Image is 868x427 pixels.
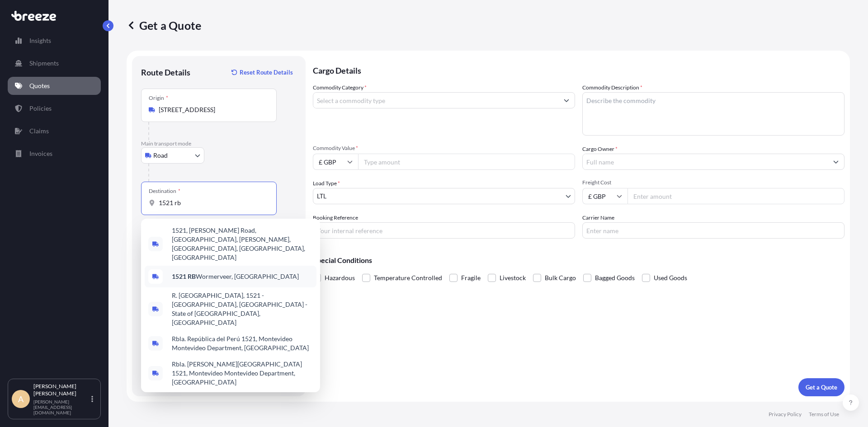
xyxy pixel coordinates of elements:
[141,147,204,164] button: Select transport
[595,271,635,285] span: Bagged Goods
[828,154,844,170] button: Show suggestions
[317,192,326,201] span: LTL
[29,104,52,113] p: Policies
[313,213,358,222] label: Booking Reference
[172,360,313,387] span: Rbla. [PERSON_NAME][GEOGRAPHIC_DATA] 1521, Montevideo Montevideo Department, [GEOGRAPHIC_DATA]
[313,145,575,152] span: Commodity Value
[654,271,687,285] span: Used Goods
[313,56,844,83] p: Cargo Details
[313,179,340,188] span: Load Type
[313,83,367,92] label: Commodity Category
[29,81,50,90] p: Quotes
[583,154,828,170] input: Full name
[172,272,196,280] b: 1521 RB
[172,334,313,352] span: Rbla. República del Perú 1521, Montevideo Montevideo Department, [GEOGRAPHIC_DATA]
[358,154,575,170] input: Type amount
[627,188,844,204] input: Enter amount
[545,271,576,285] span: Bulk Cargo
[558,92,575,108] button: Show suggestions
[29,59,59,68] p: Shipments
[582,145,618,154] label: Cargo Owner
[461,271,481,285] span: Fragile
[18,394,24,404] span: A
[172,226,313,262] span: 1521, [PERSON_NAME] Road, [GEOGRAPHIC_DATA], [PERSON_NAME], [GEOGRAPHIC_DATA], [GEOGRAPHIC_DATA],...
[159,105,265,114] input: Origin
[809,411,839,418] p: Terms of Use
[153,151,168,160] span: Road
[127,18,201,33] p: Get a Quote
[582,222,844,239] input: Enter name
[29,36,51,45] p: Insights
[149,94,168,102] div: Origin
[141,219,320,392] div: Show suggestions
[582,83,642,92] label: Commodity Description
[172,272,299,281] span: Wormerveer, [GEOGRAPHIC_DATA]
[33,399,90,415] p: [PERSON_NAME][EMAIL_ADDRESS][DOMAIN_NAME]
[149,188,180,195] div: Destination
[582,179,844,186] span: Freight Cost
[806,383,837,392] p: Get a Quote
[582,213,614,222] label: Carrier Name
[374,271,442,285] span: Temperature Controlled
[172,291,313,327] span: R. [GEOGRAPHIC_DATA], 1521 - [GEOGRAPHIC_DATA], [GEOGRAPHIC_DATA] - State of [GEOGRAPHIC_DATA], [...
[313,222,575,239] input: Your internal reference
[500,271,526,285] span: Livestock
[769,411,802,418] p: Privacy Policy
[240,68,293,77] p: Reset Route Details
[29,149,52,158] p: Invoices
[141,140,297,147] p: Main transport mode
[313,257,844,264] p: Special Conditions
[159,198,265,207] input: Destination
[141,67,190,78] p: Route Details
[33,383,90,397] p: [PERSON_NAME] [PERSON_NAME]
[313,92,558,108] input: Select a commodity type
[29,127,49,136] p: Claims
[325,271,355,285] span: Hazardous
